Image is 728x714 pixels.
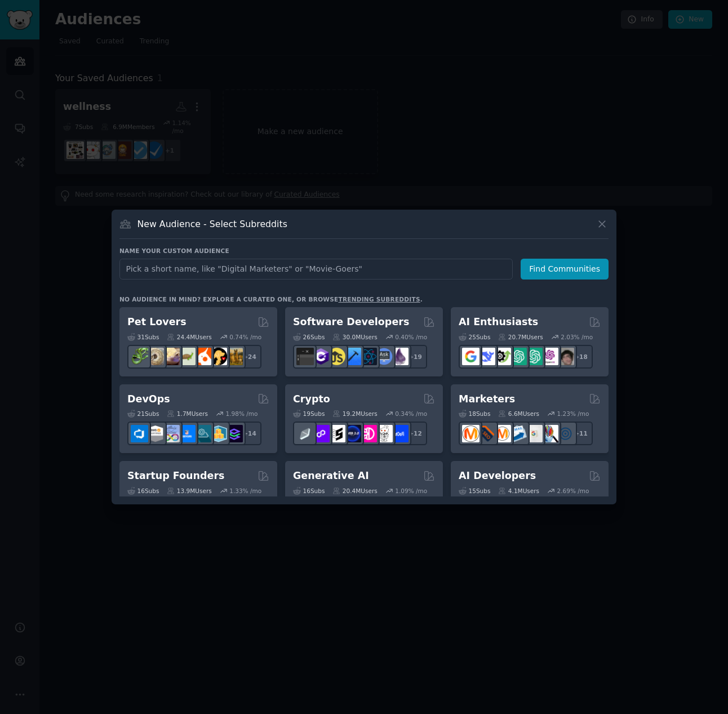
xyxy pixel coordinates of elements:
[557,410,589,418] div: 1.23 % /mo
[127,315,187,329] h2: Pet Lovers
[127,392,170,406] h2: DevOps
[462,425,480,442] img: content_marketing
[509,348,527,365] img: chatgpt_promptDesign
[557,487,589,495] div: 2.69 % /mo
[194,425,211,442] img: platformengineering
[462,348,480,365] img: GoogleGeminiAI
[332,487,377,495] div: 20.4M Users
[238,345,261,369] div: + 24
[194,348,211,365] img: cockatiel
[229,487,261,495] div: 1.33 % /mo
[391,425,409,442] img: defi_
[293,333,325,341] div: 26 Sub s
[541,425,558,442] img: MarketingResearch
[478,425,495,442] img: bigseo
[521,259,609,280] button: Find Communities
[395,487,427,495] div: 1.09 % /mo
[119,295,423,303] div: No audience in mind? Explore a curated one, or browse .
[494,348,511,365] img: AItoolsCatalog
[375,348,393,365] img: AskComputerScience
[167,333,211,341] div: 24.4M Users
[293,392,330,406] h2: Crypto
[225,425,243,442] img: PlatformEngineers
[312,348,330,365] img: csharp
[147,348,164,365] img: ballpython
[225,348,243,365] img: dogbreed
[167,410,208,418] div: 1.7M Users
[498,333,543,341] div: 20.7M Users
[344,348,361,365] img: iOSProgramming
[296,425,314,442] img: ethfinance
[127,487,159,495] div: 16 Sub s
[494,425,511,442] img: AskMarketing
[210,348,227,365] img: PetAdvice
[478,348,495,365] img: DeepSeek
[226,410,258,418] div: 1.98 % /mo
[162,348,180,365] img: leopardgeckos
[557,425,574,442] img: OnlineMarketing
[459,315,538,329] h2: AI Enthusiasts
[403,422,427,445] div: + 12
[391,348,409,365] img: elixir
[395,333,427,341] div: 0.40 % /mo
[238,422,261,445] div: + 14
[459,469,536,483] h2: AI Developers
[293,315,409,329] h2: Software Developers
[569,345,593,369] div: + 18
[557,348,574,365] img: ArtificalIntelligence
[459,410,490,418] div: 18 Sub s
[119,259,513,280] input: Pick a short name, like "Digital Marketers" or "Movie-Goers"
[127,333,159,341] div: 31 Sub s
[375,425,393,442] img: CryptoNews
[525,348,543,365] img: chatgpt_prompts_
[293,469,369,483] h2: Generative AI
[296,348,314,365] img: software
[338,296,420,303] a: trending subreddits
[498,487,539,495] div: 4.1M Users
[459,333,490,341] div: 25 Sub s
[167,487,211,495] div: 13.9M Users
[119,247,609,255] h3: Name your custom audience
[127,410,159,418] div: 21 Sub s
[147,425,164,442] img: AWS_Certified_Experts
[344,425,361,442] img: web3
[403,345,427,369] div: + 19
[178,348,196,365] img: turtle
[178,425,196,442] img: DevOpsLinks
[312,425,330,442] img: 0xPolygon
[459,487,490,495] div: 15 Sub s
[229,333,261,341] div: 0.74 % /mo
[162,425,180,442] img: Docker_DevOps
[509,425,527,442] img: Emailmarketing
[293,410,325,418] div: 19 Sub s
[541,348,558,365] img: OpenAIDev
[293,487,325,495] div: 16 Sub s
[525,425,543,442] img: googleads
[137,218,287,230] h3: New Audience - Select Subreddits
[459,392,515,406] h2: Marketers
[328,425,345,442] img: ethstaker
[569,422,593,445] div: + 11
[210,425,227,442] img: aws_cdk
[359,425,377,442] img: defiblockchain
[131,425,148,442] img: azuredevops
[131,348,148,365] img: herpetology
[328,348,345,365] img: learnjavascript
[498,410,539,418] div: 6.6M Users
[561,333,593,341] div: 2.03 % /mo
[127,469,224,483] h2: Startup Founders
[332,333,377,341] div: 30.0M Users
[359,348,377,365] img: reactnative
[395,410,427,418] div: 0.34 % /mo
[332,410,377,418] div: 19.2M Users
